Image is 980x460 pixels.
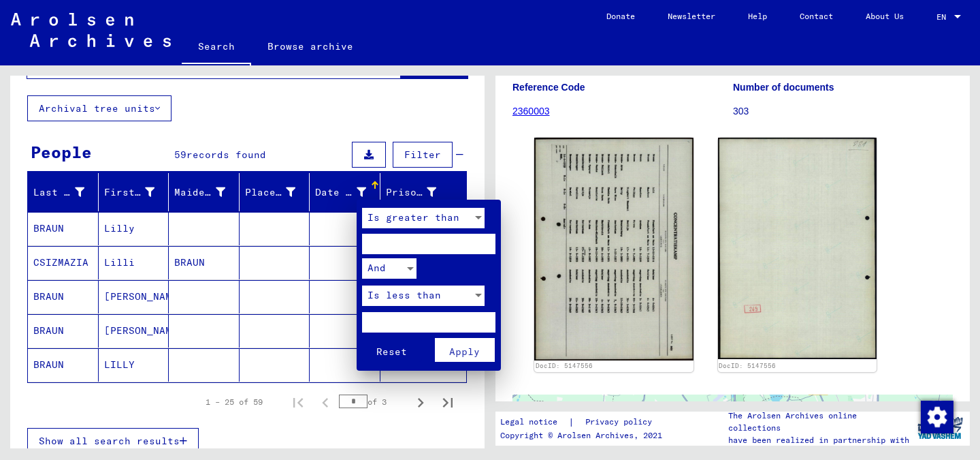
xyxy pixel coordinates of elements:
[362,338,422,362] button: Reset
[367,289,441,301] span: Is less than
[376,346,407,358] span: Reset
[435,338,495,362] button: Apply
[367,211,459,224] span: Is greater than
[449,346,480,358] span: Apply
[367,262,386,274] span: And
[920,400,953,433] div: Change consent
[921,401,953,433] img: Change consent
